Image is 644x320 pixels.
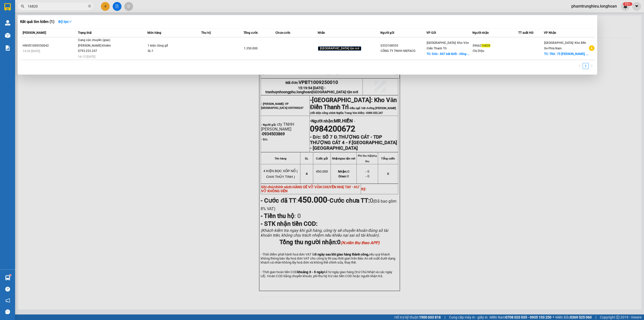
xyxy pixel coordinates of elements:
[318,31,325,35] span: Nhãn
[33,2,100,9] strong: PHIẾU DÁN LÊN HÀNG
[28,4,87,9] input: Tìm tên, số ĐT hoặc mã đơn
[4,3,11,11] img: logo-vxr
[473,48,518,54] div: Chị Diệu
[577,63,583,69] li: Previous Page
[78,55,95,58] span: 16:13 [DATE]
[78,31,92,35] span: Trạng thái
[544,31,556,35] span: VP Nhận
[518,31,534,35] span: TT xuất HĐ
[5,309,10,314] span: message
[2,30,77,37] span: Mã đơn: HNVD1309250019
[472,31,489,35] span: Người nhận
[32,10,101,15] span: Ngày in phiếu: 16:06 ngày
[583,63,589,69] li: 1
[578,64,581,67] span: left
[21,5,24,8] span: search
[23,43,76,48] div: HNVD1009250042
[44,17,92,26] span: CÔNG TY TNHH CHUYỂN PHÁT NHANH BẢO AN
[244,31,258,35] span: Tổng cước
[589,45,594,51] span: plus-circle
[10,274,11,276] sup: 1
[577,63,583,69] button: left
[481,44,490,47] span: 16820
[14,17,27,21] strong: CSKH:
[147,31,161,35] span: Món hàng
[5,20,10,25] img: warehouse-icon
[318,46,361,51] span: [GEOGRAPHIC_DATA] tận nơi
[426,31,436,35] span: VP Gửi
[544,52,588,56] span: TC: TRả : 75 [PERSON_NAME], ...
[275,31,290,35] span: Chưa cước
[590,64,593,67] span: right
[78,38,116,43] div: Đang vận chuyển (giao)
[427,41,469,50] span: [GEOGRAPHIC_DATA]: Kho Văn Điển Thanh Trì
[589,63,595,69] li: Next Page
[58,20,72,24] strong: Bộ lọc
[5,298,10,303] span: notification
[380,31,394,35] span: Người gửi
[5,33,10,38] img: warehouse-icon
[5,287,10,292] span: question-circle
[473,43,518,48] div: 09662
[148,43,185,49] div: 1 kiện đóng gỗ
[68,20,72,23] span: down
[201,31,211,35] span: Thu hộ
[5,45,10,51] img: solution-icon
[381,48,426,54] div: CÔNG TY TNHH MEFACO
[427,52,469,56] span: TC: Đón : 847 bát khối - đông ...
[589,63,595,69] button: right
[544,41,586,50] span: [GEOGRAPHIC_DATA]: Kho Bến Xe Phía Nam
[88,4,91,9] span: close-circle
[244,47,258,50] span: 1.350.000
[583,63,588,69] a: 1
[88,5,91,8] span: close-circle
[381,43,426,48] div: 0353108555
[2,17,38,26] span: [PHONE_NUMBER]
[23,49,40,53] span: 14:54 [DATE]
[54,18,76,26] button: Bộ lọcdown
[148,48,185,54] div: SL: 1
[5,275,10,280] img: warehouse-icon
[78,43,116,54] div: [PERSON_NAME] Khiêm 0793.222.247
[20,19,54,24] h3: Kết quả tìm kiếm ( 1 )
[23,31,46,35] span: [PERSON_NAME]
